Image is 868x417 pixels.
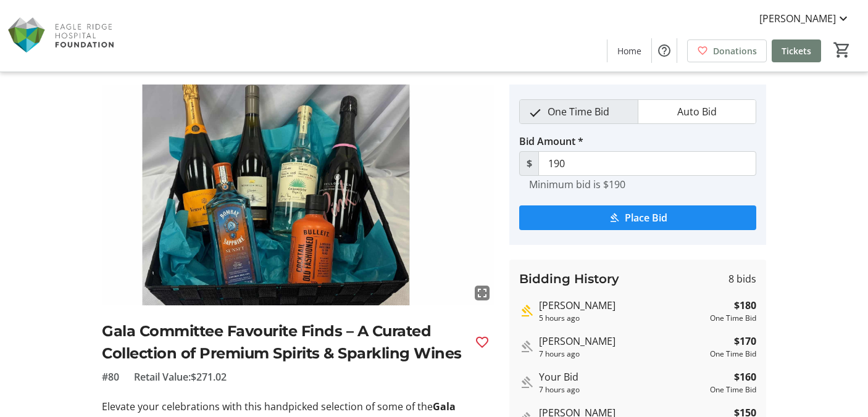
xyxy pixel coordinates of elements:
span: $ [519,151,539,176]
h2: Gala Committee Favourite Finds – A Curated Collection of Premium Spirits & Sparkling Wines [102,320,465,365]
strong: $180 [734,298,756,313]
mat-icon: fullscreen [475,286,490,300]
div: [PERSON_NAME] [539,298,705,313]
span: 8 bids [728,271,756,286]
strong: $170 [734,334,756,349]
a: Donations [687,39,767,62]
span: Home [617,44,641,57]
mat-icon: Outbid [519,375,534,390]
span: #80 [102,370,119,384]
div: Your Bid [539,370,705,384]
div: 5 hours ago [539,313,705,324]
div: One Time Bid [710,349,756,360]
tr-hint: Minimum bid is $190 [529,178,625,191]
button: Favourite [470,330,495,355]
strong: $160 [734,370,756,384]
span: Auto Bid [670,100,724,123]
img: Image [102,85,495,305]
a: Home [607,39,651,62]
img: Eagle Ridge Hospital Foundation's Logo [7,5,117,67]
div: One Time Bid [710,384,756,395]
a: Tickets [772,39,821,62]
button: Place Bid [519,205,756,230]
label: Bid Amount * [519,134,583,149]
span: Tickets [782,44,811,57]
span: One Time Bid [540,100,617,123]
div: [PERSON_NAME] [539,334,705,349]
mat-icon: Highest bid [519,303,534,318]
span: Donations [713,44,757,57]
span: Place Bid [625,210,667,225]
div: 7 hours ago [539,384,705,395]
div: One Time Bid [710,313,756,324]
div: 7 hours ago [539,349,705,360]
button: Cart [831,39,853,61]
button: [PERSON_NAME] [749,9,861,28]
h3: Bidding History [519,270,619,288]
span: Retail Value: $271.02 [134,370,227,384]
mat-icon: Outbid [519,339,534,354]
span: [PERSON_NAME] [759,11,836,26]
button: Help [652,38,677,63]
